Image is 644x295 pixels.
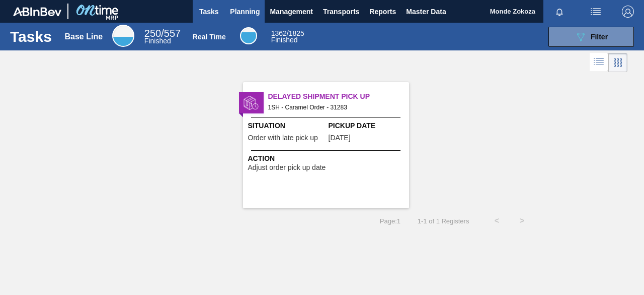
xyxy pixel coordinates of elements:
[112,25,134,47] div: Base Line
[240,27,257,44] div: Real Time
[270,6,313,18] span: Management
[144,37,171,45] span: Finished
[369,6,396,18] span: Reports
[144,28,181,39] span: / 557
[323,6,359,18] span: Transports
[248,134,318,142] span: Order with late pick up
[248,121,326,131] span: Situation
[271,36,298,44] span: Finished
[380,217,400,225] span: Page : 1
[271,29,304,37] span: / 1825
[268,91,409,102] span: Delayed Shipment Pick Up
[248,164,326,171] span: Adjust order pick up date
[548,27,634,47] button: Filter
[271,29,287,37] span: 1362
[244,95,259,110] img: status
[622,6,634,18] img: Logout
[416,217,469,225] span: 1 - 1 of 1 Registers
[248,153,407,164] span: Action
[193,33,226,41] div: Real Time
[509,208,534,233] button: >
[608,53,627,72] div: Card Vision
[10,31,52,42] h1: Tasks
[144,29,181,44] div: Base Line
[198,6,220,18] span: Tasks
[590,6,602,18] img: userActions
[543,5,576,19] button: Notifications
[230,6,260,18] span: Planning
[268,102,401,113] span: 1SH - Caramel Order - 31283
[271,30,304,43] div: Real Time
[590,53,608,72] div: List Vision
[484,208,509,233] button: <
[591,33,608,41] span: Filter
[406,6,446,18] span: Master Data
[144,28,161,39] span: 250
[65,32,103,41] div: Base Line
[13,7,61,16] img: TNhmsLtSVTkK8tSr43FrP2fwEKptu5GPRR3wAAAABJRU5ErkJggg==
[329,121,407,131] span: Pickup Date
[329,134,351,142] span: 09/02/2025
